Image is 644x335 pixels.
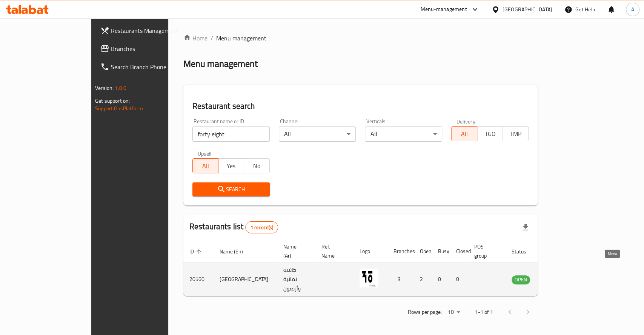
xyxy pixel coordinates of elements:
[421,5,467,14] div: Menu-management
[503,126,529,141] button: TMP
[455,128,474,139] span: All
[475,307,493,317] p: 1-1 of 1
[516,218,535,236] div: Export file
[432,240,450,263] th: Busy
[477,126,503,141] button: TGO
[631,5,634,14] span: A
[115,83,126,93] span: 1.0.0
[183,58,258,70] h2: Menu management
[198,185,264,194] span: Search
[218,158,244,173] button: Yes
[450,240,468,263] th: Closed
[512,247,536,256] span: Status
[192,100,529,112] h2: Restaurant search
[480,128,500,139] span: TGO
[506,128,526,139] span: TMP
[189,221,278,233] h2: Restaurants list
[414,263,432,296] td: 2
[387,263,414,296] td: 3
[94,40,199,58] a: Branches
[450,263,468,296] td: 0
[111,44,193,53] span: Branches
[95,96,130,106] span: Get support on:
[211,34,213,43] li: /
[198,151,212,156] label: Upsell
[220,247,253,256] span: Name (En)
[512,275,530,284] div: OPEN
[111,26,193,35] span: Restaurants Management
[321,242,344,260] span: Ref. Name
[95,103,143,113] a: Support.OpsPlatform
[111,62,193,71] span: Search Branch Phone
[246,224,278,231] span: 1 record(s)
[408,307,442,317] p: Rows per page:
[474,242,496,260] span: POS group
[512,275,530,284] span: OPEN
[503,5,552,14] div: [GEOGRAPHIC_DATA]
[245,221,278,233] div: Total records count
[365,127,442,142] div: All
[192,127,270,142] input: Search for restaurant name or ID..
[216,34,266,43] span: Menu management
[192,182,270,196] button: Search
[387,240,414,263] th: Branches
[183,240,571,296] table: enhanced table
[247,161,267,171] span: No
[244,158,270,173] button: No
[189,247,204,256] span: ID
[354,240,387,263] th: Logo
[94,22,199,40] a: Restaurants Management
[183,34,538,43] nav: breadcrumb
[279,127,356,142] div: All
[95,83,114,93] span: Version:
[277,263,315,296] td: كافيه ثمانية وأربعون
[283,242,306,260] span: Name (Ar)
[192,158,218,173] button: All
[432,263,450,296] td: 0
[196,161,215,171] span: All
[445,307,463,318] div: Rows per page:
[360,269,378,287] img: Forty Eight Cafe
[221,161,241,171] span: Yes
[214,263,277,296] td: [GEOGRAPHIC_DATA]
[456,119,475,124] label: Delivery
[414,240,432,263] th: Open
[94,58,199,76] a: Search Branch Phone
[451,126,477,141] button: All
